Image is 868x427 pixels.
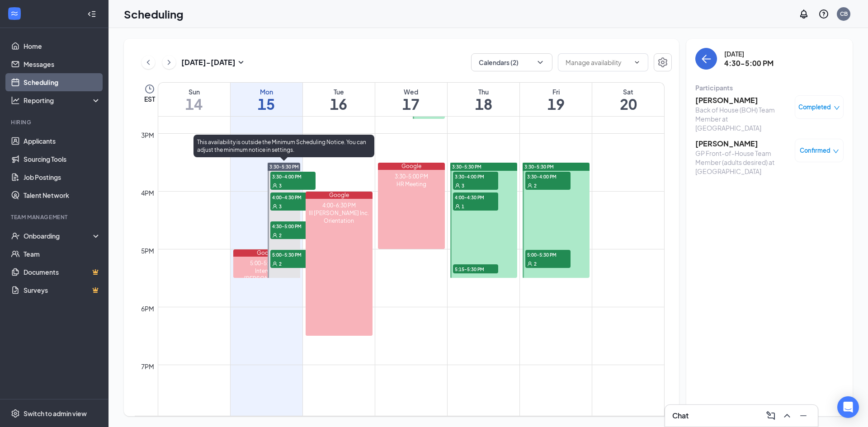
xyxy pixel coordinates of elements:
[272,233,278,238] svg: User
[534,183,537,189] span: 2
[633,59,641,66] svg: ChevronDown
[840,10,848,18] div: CB
[306,202,373,209] div: 4:00-6:30 PM
[139,130,156,140] div: 3pm
[270,172,316,181] span: 3:30-4:00 PM
[24,96,101,105] div: Reporting
[654,53,672,71] button: Settings
[87,9,96,19] svg: Collapse
[303,96,375,112] h1: 16
[231,83,302,116] a: September 15, 2025
[798,410,809,421] svg: Minimize
[144,94,155,103] span: EST
[11,213,99,221] div: Team Management
[695,95,790,105] h3: [PERSON_NAME]
[798,9,809,19] svg: Notifications
[11,96,20,105] svg: Analysis
[765,410,776,421] svg: ComposeMessage
[448,83,519,116] a: September 18, 2025
[24,245,101,263] a: Team
[24,409,87,418] div: Switch to admin view
[24,150,101,168] a: Sourcing Tools
[303,83,375,116] a: September 16, 2025
[279,183,282,189] span: 3
[520,83,592,116] a: September 19, 2025
[534,261,537,267] span: 2
[158,96,230,112] h1: 14
[695,149,790,176] div: GP Front-of-House Team Member (adults desired) at [GEOGRAPHIC_DATA]
[524,164,554,170] span: 3:30-5:30 PM
[695,105,790,132] div: Back of House (BOH) Team Member at [GEOGRAPHIC_DATA]
[279,232,282,239] span: 2
[306,192,373,199] div: Google
[695,139,790,149] h3: [PERSON_NAME]
[672,411,689,421] h3: Chat
[233,259,300,267] div: 5:00-5:30 PM
[24,231,93,240] div: Onboarding
[378,180,445,188] div: HR Meeting
[566,57,630,67] input: Manage availability
[471,53,552,71] button: Calendars (2)ChevronDown
[139,361,156,371] div: 7pm
[520,87,592,96] div: Fri
[233,249,300,257] div: Google
[780,408,794,423] button: ChevronUp
[375,83,447,116] a: September 17, 2025
[11,231,20,240] svg: UserCheck
[270,250,316,259] span: 5:00-5:30 PM
[269,164,299,170] span: 3:30-5:30 PM
[236,57,246,68] svg: SmallChevronDown
[592,96,664,112] h1: 20
[796,408,811,423] button: Minimize
[375,87,447,96] div: Wed
[158,83,230,116] a: September 14, 2025
[272,204,278,209] svg: User
[272,183,278,188] svg: User
[24,281,101,299] a: SurveysCrown
[306,209,373,225] div: III [PERSON_NAME] Inc. Orientation
[764,408,778,423] button: ComposeMessage
[657,57,668,68] svg: Settings
[724,58,774,68] h3: 4:30-5:00 PM
[139,188,156,198] div: 4pm
[527,183,533,188] svg: User
[592,83,664,116] a: September 20, 2025
[270,221,316,230] span: 4:30-5:00 PM
[448,87,519,96] div: Thu
[834,105,840,111] span: down
[303,87,375,96] div: Tue
[24,73,101,91] a: Scheduling
[462,183,464,189] span: 3
[701,53,712,64] svg: ArrowLeft
[818,9,829,19] svg: QuestionInfo
[270,192,316,202] span: 4:00-4:30 PM
[181,57,236,67] h3: [DATE] - [DATE]
[525,172,571,181] span: 3:30-4:00 PM
[452,164,481,170] span: 3:30-5:30 PM
[536,58,545,67] svg: ChevronDown
[798,103,831,112] span: Completed
[24,168,101,186] a: Job Postings
[144,84,155,94] svg: Clock
[462,203,464,210] span: 1
[11,409,20,418] svg: Settings
[782,410,793,421] svg: ChevronUp
[527,261,533,267] svg: User
[375,96,447,112] h1: 17
[10,9,19,18] svg: WorkstreamLogo
[24,186,101,204] a: Talent Network
[165,57,174,68] svg: ChevronRight
[272,261,278,267] svg: User
[24,55,101,73] a: Messages
[193,135,374,157] div: This availability is outside the Minimum Scheduling Notice. You can adjust the minimum notice in ...
[453,264,498,273] span: 5:15-5:30 PM
[139,246,156,256] div: 5pm
[144,57,153,68] svg: ChevronLeft
[11,118,99,126] div: Hiring
[279,203,282,210] span: 3
[139,304,156,314] div: 6pm
[24,37,101,55] a: Home
[233,267,300,282] div: Interview [PERSON_NAME]
[800,146,830,155] span: Confirmed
